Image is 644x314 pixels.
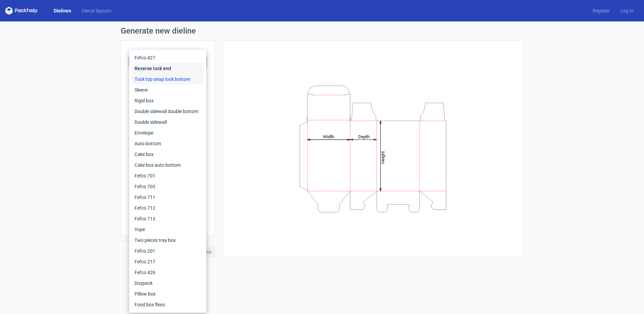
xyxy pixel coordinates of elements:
[132,224,204,235] div: Yope
[358,134,370,139] tspan: Depth
[132,203,204,213] div: Fefco 712
[132,52,204,63] div: Fefco 427
[132,278,204,289] div: Doypack
[132,63,204,74] div: Reverse tuck end
[132,149,204,160] div: Cake box
[132,256,204,267] div: Fefco 217
[132,85,204,95] div: Sleeve
[132,160,204,170] div: Cake box auto bottom
[129,49,206,55] label: Product template
[615,7,639,14] a: Log in
[132,246,204,256] div: Fefco 201
[587,7,615,14] a: Register
[76,7,117,14] a: Diecut layouts
[132,299,204,310] div: Food box flexo
[132,181,204,192] div: Fefco 703
[132,106,204,117] div: Double sidewall double bottom
[132,138,204,149] div: Auto bottom
[132,74,204,85] div: Tuck top snap lock bottom
[121,27,523,35] h1: Generate new dieline
[323,134,334,139] tspan: Width
[380,151,385,163] tspan: Height
[132,213,204,224] div: Fefco 713
[132,127,204,138] div: Envelope
[132,267,204,278] div: Fefco 426
[132,289,204,299] div: Pillow box
[132,117,204,127] div: Double sidewall
[132,95,204,106] div: Rigid box
[48,7,76,14] a: Dielines
[132,192,204,203] div: Fefco 711
[132,170,204,181] div: Fefco 701
[132,235,204,246] div: Two pieces tray box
